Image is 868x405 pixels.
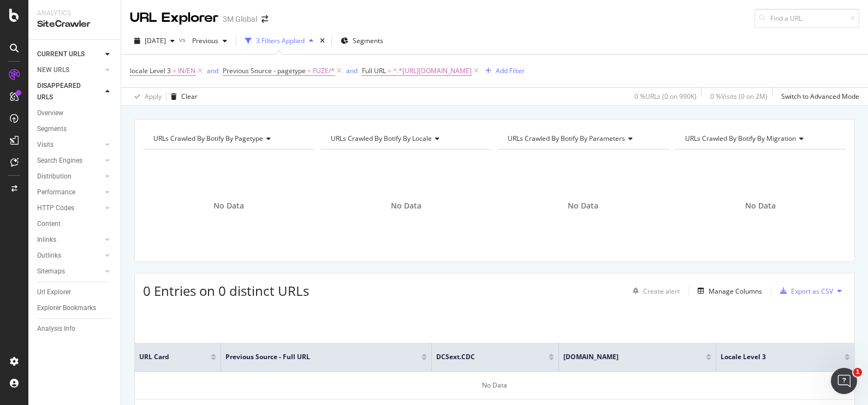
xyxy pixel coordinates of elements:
[130,9,218,27] div: URL Explorer
[393,63,472,79] span: ^.*[URL][DOMAIN_NAME]
[683,130,837,147] h4: URLs Crawled By Botify By migration
[37,49,85,60] div: CURRENT URLS
[37,218,61,230] div: Content
[628,282,680,300] button: Create alert
[709,287,762,296] div: Manage Columns
[135,372,854,400] div: No Data
[329,130,483,147] h4: URLs Crawled By Botify By locale
[179,35,188,44] span: vs
[37,108,113,119] a: Overview
[37,123,67,135] div: Segments
[388,66,391,75] span: =
[710,92,768,101] div: 0 % Visits ( 0 on 2M )
[207,65,218,76] button: and
[37,234,102,246] a: Inlinks
[37,266,65,277] div: Sitemaps
[318,35,327,46] div: times
[563,352,689,362] span: [DOMAIN_NAME]
[568,200,598,211] span: No Data
[223,66,306,75] span: Previous Source - pagetype
[634,92,697,101] div: 0 % URLs ( 0 on 990K )
[37,287,113,298] a: Url Explorer
[362,66,386,75] span: Full URL
[353,36,383,45] span: Segments
[685,134,796,143] span: URLs Crawled By Botify By migration
[37,250,102,261] a: Outlinks
[346,65,358,76] button: and
[391,200,421,211] span: No Data
[173,66,176,75] span: =
[181,92,198,101] div: Clear
[37,80,102,103] a: DISAPPEARED URLS
[188,36,218,45] span: Previous
[496,66,525,75] div: Add Filter
[336,32,388,50] button: Segments
[143,282,309,300] span: 0 Entries on 0 distinct URLs
[37,202,74,214] div: HTTP Codes
[145,36,166,45] span: 2025 Sep. 14th
[481,64,525,78] button: Add Filter
[37,250,61,261] div: Outlinks
[37,80,92,103] div: DISAPPEARED URLS
[331,134,432,143] span: URLs Crawled By Botify By locale
[777,88,859,105] button: Switch to Advanced Mode
[831,368,857,394] iframe: Intercom live chat
[436,352,532,362] span: DCSext.CDC
[130,66,171,75] span: locale Level 3
[508,134,625,143] span: URLs Crawled By Botify By parameters
[37,64,69,76] div: NEW URLS
[241,32,318,50] button: 3 Filters Applied
[213,200,244,211] span: No Data
[313,63,335,79] span: FUZE/*
[37,139,102,151] a: Visits
[151,130,305,147] h4: URLs Crawled By Botify By pagetype
[853,368,862,377] span: 1
[37,155,82,166] div: Search Engines
[37,49,102,60] a: CURRENT URLS
[37,171,102,182] a: Distribution
[225,352,405,362] span: Previous Source - Full URL
[754,9,859,28] input: Find a URL
[346,66,358,75] div: and
[145,92,162,101] div: Apply
[37,287,71,298] div: Url Explorer
[207,66,218,75] div: and
[745,200,776,211] span: No Data
[37,323,75,335] div: Analysis Info
[37,9,112,18] div: Analytics
[643,287,680,296] div: Create alert
[37,218,113,230] a: Content
[130,32,179,50] button: [DATE]
[37,187,75,198] div: Performance
[178,63,195,79] span: IN/EN
[37,302,96,314] div: Explorer Bookmarks
[307,66,311,75] span: =
[256,36,305,45] div: 3 Filters Applied
[791,287,833,296] div: Export as CSV
[188,32,231,50] button: Previous
[223,14,257,25] div: 3M Global
[781,92,859,101] div: Switch to Advanced Mode
[37,302,113,314] a: Explorer Bookmarks
[37,187,102,198] a: Performance
[261,15,268,23] div: arrow-right-arrow-left
[37,266,102,277] a: Sitemaps
[37,323,113,335] a: Analysis Info
[37,139,53,151] div: Visits
[37,155,102,166] a: Search Engines
[37,202,102,214] a: HTTP Codes
[37,108,63,119] div: Overview
[721,352,828,362] span: locale Level 3
[130,88,162,105] button: Apply
[37,64,102,76] a: NEW URLS
[37,123,113,135] a: Segments
[153,134,263,143] span: URLs Crawled By Botify By pagetype
[37,18,112,31] div: SiteCrawler
[139,352,208,362] span: URL Card
[776,282,833,300] button: Export as CSV
[693,284,762,297] button: Manage Columns
[506,130,659,147] h4: URLs Crawled By Botify By parameters
[37,234,56,246] div: Inlinks
[37,171,72,182] div: Distribution
[167,88,198,105] button: Clear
